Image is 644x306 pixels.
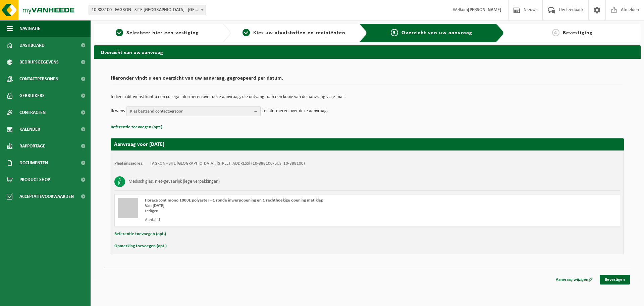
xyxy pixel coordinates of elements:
a: 2Kies uw afvalstoffen en recipiënten [234,29,354,37]
strong: Van [DATE] [145,204,164,208]
div: Ledigen [145,209,394,214]
button: Referentie toevoegen (opt.) [114,230,166,238]
span: Horeca cont mono 1000L polyester - 1 ronde inwerpopening en 1 rechthoekige opening met klep [145,198,323,203]
a: Bevestigen [600,275,630,285]
span: Dashboard [19,37,45,54]
p: te informeren over deze aanvraag. [262,106,328,116]
span: 1 [116,29,123,36]
a: Aanvraag wijzigen [551,275,598,285]
a: 1Selecteer hier een vestiging [97,29,217,37]
h3: Medisch glas, niet-gevaarlijk (lege verpakkingen) [128,176,220,187]
span: Contracten [19,104,46,121]
span: Navigatie [19,20,40,37]
span: Kies uw afvalstoffen en recipiënten [253,30,345,36]
button: Kies bestaand contactpersoon [126,106,261,116]
strong: Plaatsingsadres: [114,161,144,166]
span: Bedrijfsgegevens [19,54,59,71]
td: FAGRON - SITE [GEOGRAPHIC_DATA], [STREET_ADDRESS] (10-888100/BUS, 10-888100) [150,161,305,166]
h2: Hieronder vindt u een overzicht van uw aanvraag, gegroepeerd per datum. [111,76,624,85]
p: Ik wens [111,106,125,116]
span: 3 [391,29,398,36]
strong: [PERSON_NAME] [468,7,501,12]
span: Contactpersonen [19,71,58,87]
strong: Aanvraag voor [DATE] [114,142,164,147]
span: Acceptatievoorwaarden [19,188,74,205]
span: Rapportage [19,138,45,155]
span: Documenten [19,155,48,171]
span: 10-888100 - FAGRON - SITE BORNEM - BORNEM [89,5,206,15]
span: 10-888100 - FAGRON - SITE BORNEM - BORNEM [89,5,206,15]
span: 2 [243,29,250,36]
span: Overzicht van uw aanvraag [401,30,472,36]
span: Kalender [19,121,40,138]
span: Product Shop [19,171,50,188]
button: Referentie toevoegen (opt.) [111,123,162,132]
span: Kies bestaand contactpersoon [130,106,252,117]
span: Bevestiging [563,30,593,36]
p: Indien u dit wenst kunt u een collega informeren over deze aanvraag, die ontvangt dan een kopie v... [111,95,624,99]
span: 4 [552,29,559,36]
span: Selecteer hier een vestiging [126,30,199,36]
div: Aantal: 1 [145,217,394,223]
h2: Overzicht van uw aanvraag [94,45,641,58]
button: Opmerking toevoegen (opt.) [114,242,167,251]
span: Gebruikers [19,87,45,104]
